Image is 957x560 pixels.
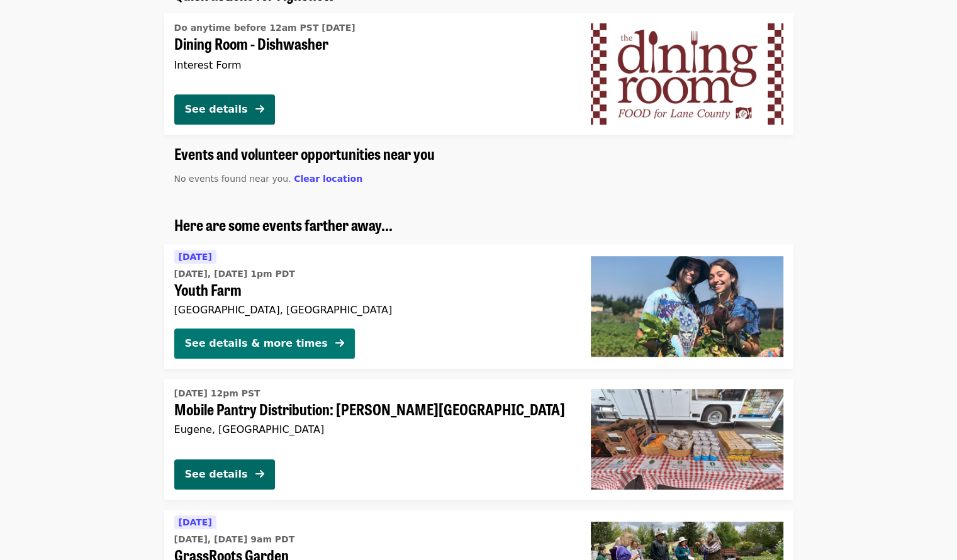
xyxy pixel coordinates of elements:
span: [DATE] [179,252,212,262]
button: Clear location [294,172,362,186]
img: Mobile Pantry Distribution: Sheldon Community Center organized by FOOD For Lane County [591,389,783,490]
span: Clear location [294,174,362,184]
span: No events found near you. [174,174,291,184]
a: See details for "Dining Room - Dishwasher" [164,13,793,134]
div: See details [185,467,248,482]
span: Here are some events farther away... [174,213,393,235]
span: [DATE] [179,517,212,527]
i: arrow-right icon [255,468,264,480]
i: arrow-right icon [255,103,264,115]
button: See details [174,459,275,490]
time: [DATE], [DATE] 9am PDT [174,533,295,546]
time: [DATE], [DATE] 1pm PDT [174,267,295,281]
span: Mobile Pantry Distribution: [PERSON_NAME][GEOGRAPHIC_DATA] [174,400,571,418]
i: arrow-right icon [335,337,344,349]
img: Youth Farm organized by FOOD For Lane County [591,256,783,357]
span: Dining Room - Dishwasher [174,35,571,53]
button: See details & more times [174,328,355,359]
span: Interest Form [174,59,242,71]
button: See details [174,94,275,125]
span: Events and volunteer opportunities near you [174,142,435,164]
div: Eugene, [GEOGRAPHIC_DATA] [174,423,571,435]
time: [DATE] 12pm PST [174,387,260,400]
div: [GEOGRAPHIC_DATA], [GEOGRAPHIC_DATA] [174,304,571,316]
img: Dining Room - Dishwasher organized by FOOD For Lane County [591,23,783,124]
div: See details & more times [185,336,328,351]
span: Do anytime before 12am PST [DATE] [174,23,355,33]
a: See details for "Youth Farm" [164,244,793,369]
span: Youth Farm [174,281,571,299]
a: See details for "Mobile Pantry Distribution: Sheldon Community Center" [164,379,793,500]
div: See details [185,102,248,117]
